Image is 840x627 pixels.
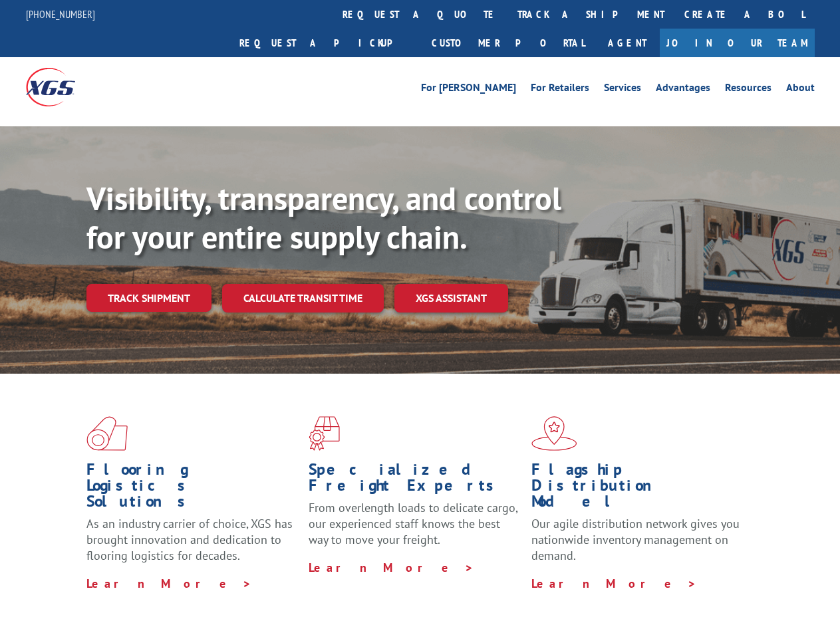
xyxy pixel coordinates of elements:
[309,560,474,575] a: Learn More >
[309,500,521,559] p: From overlength loads to delicate cargo, our experienced staff knows the best way to move your fr...
[229,29,422,57] a: Request a pickup
[86,416,128,451] img: xgs-icon-total-supply-chain-intelligence-red
[421,82,516,97] a: For [PERSON_NAME]
[725,82,771,97] a: Resources
[604,82,641,97] a: Services
[531,461,744,516] h1: Flagship Distribution Model
[86,178,561,257] b: Visibility, transparency, and control for your entire supply chain.
[656,82,710,97] a: Advantages
[786,82,815,97] a: About
[531,516,740,563] span: Our agile distribution network gives you nationwide inventory management on demand.
[86,284,211,312] a: Track shipment
[531,576,697,591] a: Learn More >
[86,516,293,563] span: As an industry carrier of choice, XGS has brought innovation and dedication to flooring logistics...
[394,284,508,313] a: XGS ASSISTANT
[222,284,384,313] a: Calculate transit time
[595,29,660,57] a: Agent
[531,82,589,97] a: For Retailers
[422,29,595,57] a: Customer Portal
[660,29,815,57] a: Join Our Team
[309,416,340,451] img: xgs-icon-focused-on-flooring-red
[309,461,521,500] h1: Specialized Freight Experts
[86,576,252,591] a: Learn More >
[531,416,577,451] img: xgs-icon-flagship-distribution-model-red
[26,7,95,21] a: [PHONE_NUMBER]
[86,461,299,516] h1: Flooring Logistics Solutions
